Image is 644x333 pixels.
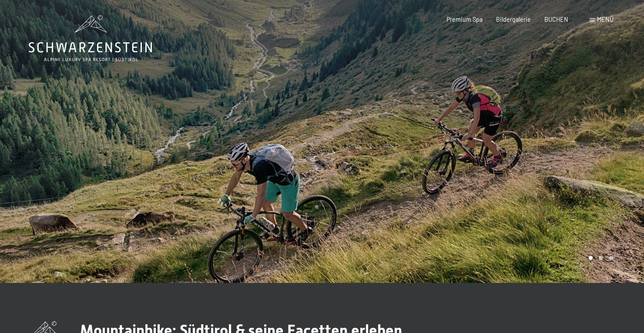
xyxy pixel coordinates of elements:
div: Carousel Page 3 [609,256,614,260]
div: Carousel Page 2 [599,256,603,260]
a: BUCHEN [544,16,568,23]
div: Carousel Page 1 (Current Slide) [589,256,593,260]
a: Bildergalerie [496,16,531,23]
a: Premium Spa [446,16,483,23]
div: Carousel Pagination [586,256,614,260]
span: Menü [597,16,614,23]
